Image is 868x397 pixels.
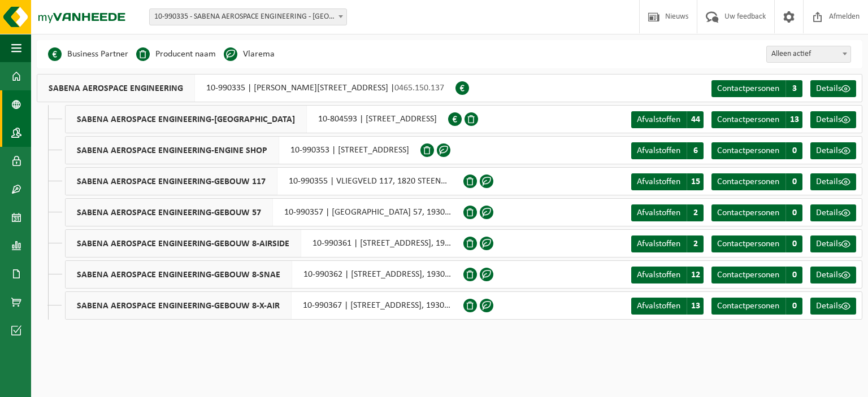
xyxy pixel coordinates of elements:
[816,115,841,124] span: Details
[785,80,802,97] span: 3
[810,267,856,283] a: Details
[637,271,680,280] span: Afvalstoffen
[637,115,680,124] span: Afvalstoffen
[65,260,463,289] div: 10-990362 | [STREET_ADDRESS], 1930 ZAVENTEM
[65,136,420,164] div: 10-990353 | [STREET_ADDRESS]
[717,177,779,186] span: Contactpersonen
[717,239,779,248] span: Contactpersonen
[711,111,802,128] a: Contactpersonen 13
[637,302,680,311] span: Afvalstoffen
[717,146,779,155] span: Contactpersonen
[711,235,802,252] a: Contactpersonen 0
[65,105,448,133] div: 10-804593 | [STREET_ADDRESS]
[717,302,779,311] span: Contactpersonen
[711,142,802,159] a: Contactpersonen 0
[810,298,856,315] a: Details
[810,235,856,252] a: Details
[816,239,841,248] span: Details
[66,230,301,257] span: SABENA AEROSPACE ENGINEERING-GEBOUW 8-AIRSIDE
[816,208,841,217] span: Details
[631,235,704,252] a: Afvalstoffen 2
[785,267,802,283] span: 0
[637,239,680,248] span: Afvalstoffen
[816,84,841,93] span: Details
[687,204,704,221] span: 2
[785,204,802,221] span: 0
[66,106,307,133] span: SABENA AEROSPACE ENGINEERING-[GEOGRAPHIC_DATA]
[65,167,463,195] div: 10-990355 | VLIEGVELD 117, 1820 STEENOKKERZEEL
[66,199,273,226] span: SABENA AEROSPACE ENGINEERING-GEBOUW 57
[66,137,279,164] span: SABENA AEROSPACE ENGINEERING-ENGINE SHOP
[717,271,779,280] span: Contactpersonen
[394,84,444,93] span: 0465.150.137
[810,142,856,159] a: Details
[631,298,704,315] a: Afvalstoffen 13
[631,267,704,283] a: Afvalstoffen 12
[810,80,856,97] a: Details
[711,204,802,221] a: Contactpersonen 0
[810,173,856,190] a: Details
[37,75,195,102] span: SABENA AEROSPACE ENGINEERING
[816,271,841,280] span: Details
[810,111,856,128] a: Details
[149,8,347,25] span: 10-990335 - SABENA AEROSPACE ENGINEERING - SINT-LAMBRECHTS-WOLUWE
[631,204,704,221] a: Afvalstoffen 2
[785,173,802,190] span: 0
[631,142,704,159] a: Afvalstoffen 6
[785,235,802,252] span: 0
[711,267,802,283] a: Contactpersonen 0
[66,168,277,195] span: SABENA AEROSPACE ENGINEERING-GEBOUW 117
[785,298,802,315] span: 0
[711,173,802,190] a: Contactpersonen 0
[66,261,292,288] span: SABENA AEROSPACE ENGINEERING-GEBOUW 8-SNAE
[631,173,704,190] a: Afvalstoffen 15
[66,292,292,319] span: SABENA AEROSPACE ENGINEERING-GEBOUW 8-X-AIR
[717,84,779,93] span: Contactpersonen
[816,177,841,186] span: Details
[65,291,463,320] div: 10-990367 | [STREET_ADDRESS], 1930 ZAVENTEM
[687,235,704,252] span: 2
[687,142,704,159] span: 6
[637,177,680,186] span: Afvalstoffen
[711,298,802,315] a: Contactpersonen 0
[766,46,851,63] span: Alleen actief
[637,146,680,155] span: Afvalstoffen
[687,298,704,315] span: 13
[717,208,779,217] span: Contactpersonen
[687,111,704,128] span: 44
[37,74,455,102] div: 10-990335 | [PERSON_NAME][STREET_ADDRESS] |
[816,146,841,155] span: Details
[785,111,802,128] span: 13
[816,302,841,311] span: Details
[65,229,463,258] div: 10-990361 | [STREET_ADDRESS], 1930 ZAVENTEM
[717,115,779,124] span: Contactpersonen
[224,46,275,63] li: Vlarema
[631,111,704,128] a: Afvalstoffen 44
[48,46,128,63] li: Business Partner
[65,198,463,226] div: 10-990357 | [GEOGRAPHIC_DATA] 57, 1930 ZAVENTEM
[810,204,856,221] a: Details
[637,208,680,217] span: Afvalstoffen
[711,80,802,97] a: Contactpersonen 3
[767,46,850,62] span: Alleen actief
[785,142,802,159] span: 0
[687,173,704,190] span: 15
[687,267,704,283] span: 12
[136,46,216,63] li: Producent naam
[150,9,346,25] span: 10-990335 - SABENA AEROSPACE ENGINEERING - SINT-LAMBRECHTS-WOLUWE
